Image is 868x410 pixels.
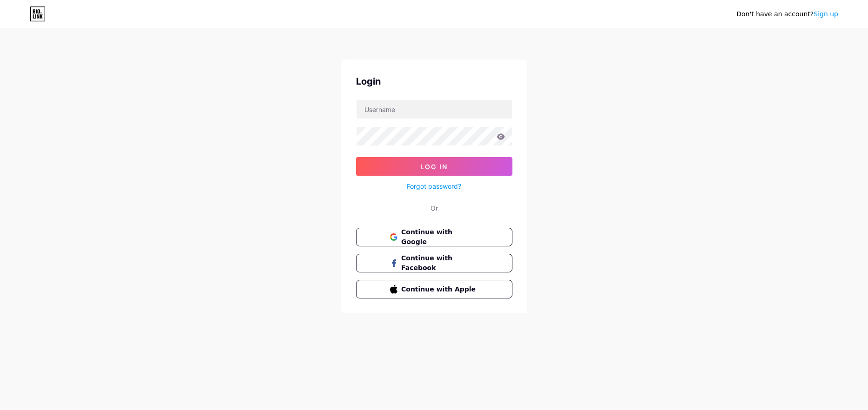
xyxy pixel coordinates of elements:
[357,100,512,119] input: Username
[407,181,461,191] a: Forgot password?
[356,74,512,88] div: Login
[401,284,478,294] span: Continue with Apple
[431,203,438,213] div: Or
[356,157,512,176] button: Log In
[736,9,838,19] div: Don't have an account?
[356,228,512,246] button: Continue with Google
[814,10,838,18] a: Sign up
[401,227,478,247] span: Continue with Google
[401,253,478,273] span: Continue with Facebook
[420,163,448,171] span: Log In
[356,280,512,298] button: Continue with Apple
[356,254,512,272] button: Continue with Facebook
